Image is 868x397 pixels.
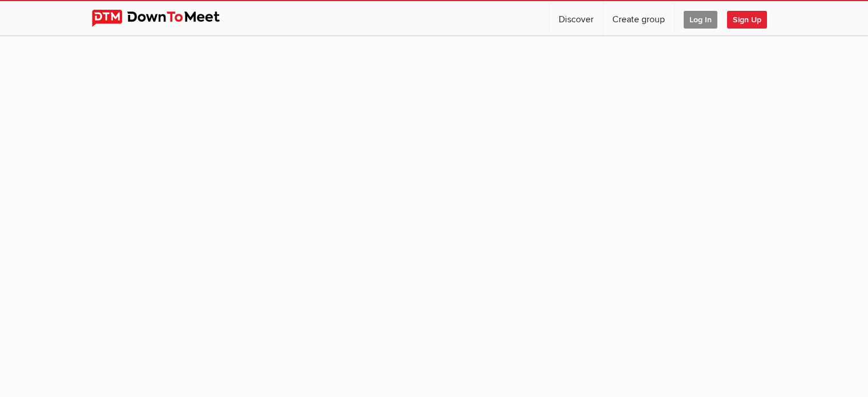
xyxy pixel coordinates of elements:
[684,11,717,29] span: Log In
[92,10,237,27] img: DownToMeet
[550,1,603,35] a: Discover
[603,1,674,35] a: Create group
[727,1,776,35] a: Sign Up
[675,1,726,35] a: Log In
[727,11,767,29] span: Sign Up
